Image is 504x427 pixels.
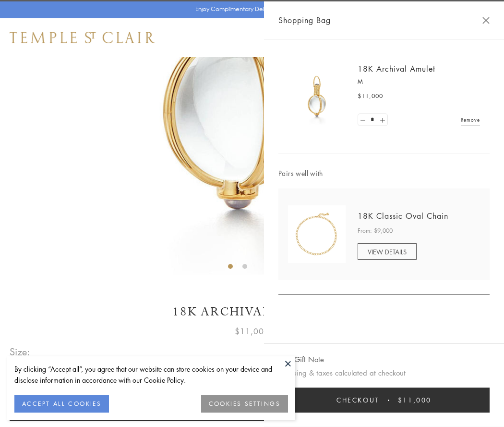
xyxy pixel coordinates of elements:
[288,205,346,263] img: N88865-OV18
[235,325,269,338] span: $11,000
[14,364,288,386] div: By clicking “Accept all”, you agree that our website can store cookies on your device and disclos...
[10,344,31,360] span: Size:
[195,4,304,14] p: Enjoy Complimentary Delivery & Returns
[482,17,490,24] button: Close Shopping Bag
[336,395,379,405] span: Checkout
[377,114,387,126] a: Set quantity to 2
[278,367,490,379] p: Shipping & taxes calculated at checkout
[398,395,432,405] span: $11,000
[358,226,393,236] span: From: $9,000
[278,168,490,179] span: Pairs well with
[358,63,435,74] a: 18K Archival Amulet
[14,395,109,413] button: ACCEPT ALL COOKIES
[278,14,331,26] span: Shopping Bag
[10,303,494,320] h1: 18K Archival Amulet
[288,67,346,125] img: 18K Archival Amulet
[368,247,407,256] span: VIEW DETAILS
[358,77,480,87] p: M
[278,388,490,413] button: Checkout $11,000
[358,114,368,126] a: Set quantity to 0
[358,243,417,260] a: VIEW DETAILS
[201,395,288,413] button: COOKIES SETTINGS
[358,211,448,221] a: 18K Classic Oval Chain
[10,32,155,43] img: Temple St. Clair
[278,353,324,365] button: Add Gift Note
[461,114,480,125] a: Remove
[358,91,383,101] span: $11,000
